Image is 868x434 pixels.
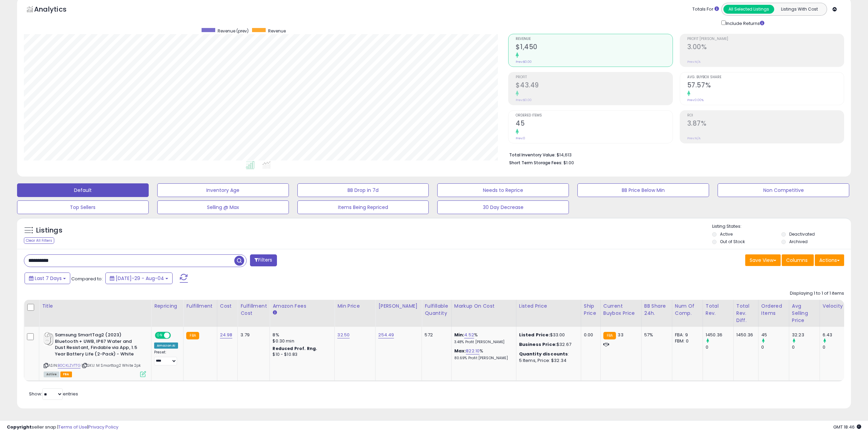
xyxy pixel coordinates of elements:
button: BB Price Below Min [577,183,709,197]
span: [DATE]-29 - Aug-04 [116,275,164,282]
a: 4.52 [464,332,474,338]
h2: 3.87% [687,120,844,129]
h2: 45 [516,120,672,129]
small: Amazon Fees. [273,310,277,316]
span: Avg. Buybox Share [687,75,844,79]
button: Filters [250,254,277,266]
span: Ordered Items [516,114,672,117]
small: Prev: N/A [687,60,701,64]
p: Listing States: [712,223,851,230]
div: Velocity [823,303,848,310]
p: 80.69% Profit [PERSON_NAME] [454,356,511,361]
div: Num of Comp. [675,303,700,317]
div: % [454,348,511,361]
button: [DATE]-29 - Aug-04 [105,272,173,284]
div: Amazon Fees [273,303,332,310]
div: BB Share 24h. [644,303,669,317]
b: Total Inventory Value: [509,152,556,158]
span: Profit [PERSON_NAME] [687,37,844,41]
div: 45 [761,332,789,338]
span: $1.00 [563,159,574,166]
span: Revenue [268,28,286,34]
span: Last 7 Days [35,275,62,282]
h2: $1,450 [516,43,672,52]
small: Prev: 0.00% [687,98,704,102]
small: Prev: $0.00 [516,98,532,102]
div: 572 [425,332,446,338]
a: 24.98 [220,332,233,338]
strong: Copyright [7,424,32,430]
div: : [519,351,576,357]
div: 0 [706,344,733,350]
button: Columns [782,254,814,266]
span: All listings currently available for purchase on Amazon [44,372,59,377]
div: Clear All Filters [24,237,54,244]
span: OFF [170,333,181,338]
button: Needs to Reprice [437,183,569,197]
div: $32.67 [519,341,576,348]
li: $14,613 [509,150,839,158]
small: Prev: 0 [516,136,525,140]
div: Total Rev. Diff. [736,303,755,324]
span: Compared to: [71,276,103,282]
span: 33 [618,332,623,338]
div: Repricing [154,303,180,310]
div: ASIN: [44,332,146,376]
label: Active [720,231,733,237]
h5: Listings [36,226,62,235]
small: FBA [603,332,616,339]
div: 3.79 [240,332,264,338]
div: $33.00 [519,332,576,338]
div: Ordered Items [761,303,786,317]
div: Fulfillment Cost [240,303,267,317]
a: Terms of Use [58,424,87,430]
div: Ship Price [584,303,598,317]
span: FBA [60,372,72,377]
label: Archived [789,239,808,244]
h2: 57.57% [687,81,844,90]
button: Top Sellers [17,200,149,214]
div: [PERSON_NAME] [378,303,419,310]
div: Total Rev. [706,303,731,317]
small: Prev: $0.00 [516,60,532,64]
div: % [454,332,511,345]
b: Reduced Prof. Rng. [273,346,317,351]
button: Selling @ Max [157,200,289,214]
button: Inventory Age [157,183,289,197]
span: Profit [516,75,672,79]
img: 31fNxLq24aL._SL40_.jpg [44,332,53,346]
a: 822.10 [466,348,480,354]
span: 2025-08-12 18:46 GMT [833,424,861,430]
button: Items Being Repriced [297,200,429,214]
div: Fulfillment [186,303,214,310]
div: 1450.36 [706,332,733,338]
div: 0 [761,344,789,350]
button: BB Drop in 7d [297,183,429,197]
div: FBA: 9 [675,332,697,338]
div: 8% [273,332,329,338]
button: Non Competitive [718,183,849,197]
div: 0 [792,344,820,350]
div: Title [42,303,148,310]
b: Min: [454,332,465,338]
div: 0.00 [584,332,595,338]
div: Markup on Cost [454,303,513,310]
th: The percentage added to the cost of goods (COGS) that forms the calculator for Min & Max prices. [451,300,516,327]
div: Cost [220,303,235,310]
div: Displaying 1 to 1 of 1 items [790,290,844,297]
button: 30 Day Decrease [437,200,569,214]
div: Amazon AI [154,342,178,349]
div: Preset: [154,350,178,365]
b: Business Price: [519,341,557,348]
small: FBA [186,332,199,339]
button: Listings With Cost [774,5,825,14]
small: Prev: N/A [687,136,701,140]
div: Listed Price [519,303,578,310]
div: Avg Selling Price [792,303,817,324]
div: Fulfillable Quantity [425,303,448,317]
div: Include Returns [716,19,773,27]
div: Min Price [337,303,372,310]
h2: 3.00% [687,43,844,52]
div: 5 Items, Price: $32.34 [519,358,576,364]
b: Listed Price: [519,332,550,338]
